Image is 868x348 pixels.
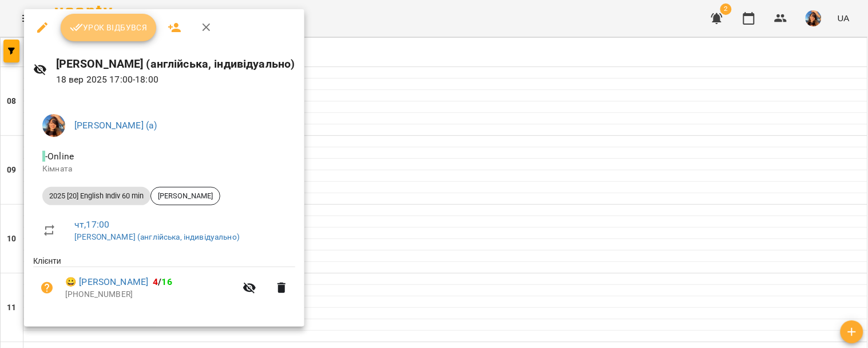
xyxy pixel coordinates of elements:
b: / [153,276,172,287]
p: Кімната [42,163,286,175]
a: 😀 [PERSON_NAME] [65,275,148,289]
a: чт , 17:00 [74,219,109,230]
span: 2025 [20] English Indiv 60 min [42,191,150,201]
h6: [PERSON_NAME] (англійська, індивідуально) [56,55,295,73]
img: a3cfe7ef423bcf5e9dc77126c78d7dbf.jpg [42,114,65,137]
span: Урок відбувся [70,21,148,34]
p: [PHONE_NUMBER] [65,289,236,300]
ul: Клієнти [33,255,295,312]
button: Візит ще не сплачено. Додати оплату? [33,274,61,302]
span: 4 [153,276,158,287]
button: Урок відбувся [61,14,157,41]
a: [PERSON_NAME] (а) [74,120,157,131]
span: - Online [42,151,76,162]
span: 16 [162,276,172,287]
a: [PERSON_NAME] (англійська, індивідуально) [74,232,240,241]
span: [PERSON_NAME] [151,191,220,201]
p: 18 вер 2025 17:00 - 18:00 [56,73,295,87]
div: [PERSON_NAME] [150,187,220,205]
